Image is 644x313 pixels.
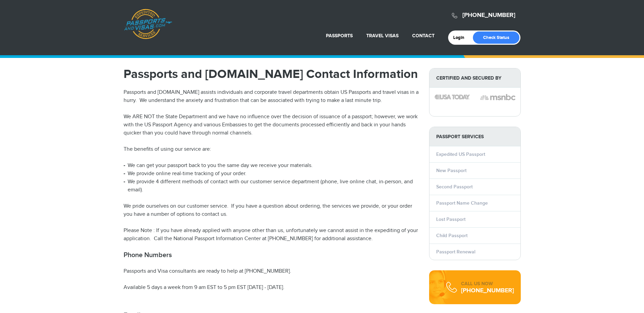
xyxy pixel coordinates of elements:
p: Available 5 days a week from 9 am EST to 5 pm EST [DATE] - [DATE]. [124,284,419,292]
a: Passports & [DOMAIN_NAME] [124,9,172,39]
a: [PHONE_NUMBER] [462,12,515,19]
strong: PASSPORT SERVICES [429,127,520,146]
a: Lost Passport [436,216,465,222]
p: Please Note : If you have already applied with anyone other than us, unfortunately we cannot assi... [124,227,419,243]
img: image description [480,93,515,101]
a: Expedited US Passport [436,151,485,157]
p: We pride ourselves on our customer service. If you have a question about ordering, the services w... [124,202,419,218]
a: Passports [326,33,353,39]
h1: Passports and [DOMAIN_NAME] Contact Information [124,68,419,80]
li: We provide 4 different methods of contact with our customer service department (phone, live onlin... [124,178,419,194]
a: Contact [412,33,435,39]
li: We can get your passport back to you the same day we receive your materials. [124,162,419,170]
p: The benefits of using our service are: [124,145,419,153]
img: image description [435,95,470,99]
a: Passport Name Change [436,200,488,206]
a: Passport Renewal [436,249,475,255]
a: Second Passport [436,184,473,190]
a: Child Passport [436,233,467,238]
a: New Passport [436,168,466,173]
h2: Phone Numbers [124,251,419,259]
strong: Certified and Secured by [429,68,520,88]
a: Login [453,35,469,40]
div: [PHONE_NUMBER] [461,287,514,294]
p: Passports and Visa consultants are ready to help at [PHONE_NUMBER]. [124,267,419,275]
p: Passports and [DOMAIN_NAME] assists individuals and corporate travel departments obtain US Passpo... [124,88,419,105]
div: CALL US NOW [461,280,514,287]
p: We ARE NOT the State Department and we have no influence over the decision of issuance of a passp... [124,113,419,137]
a: Travel Visas [366,33,399,39]
a: Check Status [473,32,519,44]
li: We provide online real-time tracking of your order. [124,170,419,178]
